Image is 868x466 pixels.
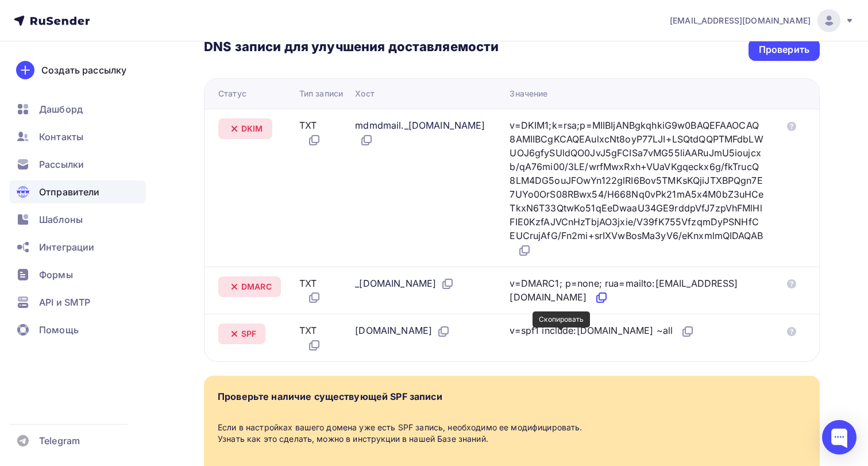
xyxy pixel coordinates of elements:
a: Контакты [9,125,146,148]
h3: DNS записи для улучшения доставляемости [204,38,499,57]
span: [EMAIL_ADDRESS][DOMAIN_NAME] [670,15,811,26]
a: Формы [9,263,146,286]
a: Рассылки [9,153,146,176]
div: Хост [355,88,375,99]
span: DKIM [241,123,263,134]
span: Интеграции [39,240,94,254]
span: Шаблоны [39,213,83,226]
span: Помощь [39,323,79,337]
div: TXT [299,323,337,352]
div: Проверьте наличие существующей SPF записи [218,390,442,403]
span: Отправители [39,185,100,199]
div: TXT [299,118,337,147]
span: Контакты [39,130,83,144]
div: Значение [510,88,547,99]
div: TXT [299,276,337,305]
span: Дашборд [39,102,83,116]
div: v=DMARC1; p=none; rua=mailto:[EMAIL_ADDRESS][DOMAIN_NAME] [510,276,764,305]
div: Тип записи [299,88,343,99]
div: mdmdmail._[DOMAIN_NAME] [355,118,491,147]
a: Дашборд [9,98,146,121]
a: [EMAIL_ADDRESS][DOMAIN_NAME] [670,9,854,32]
div: v=DKIM1;k=rsa;p=MIIBIjANBgkqhkiG9w0BAQEFAAOCAQ8AMIIBCgKCAQEAulxcNt8oyP77LJI+LSQtdQQPTMFdbLWUOJ6gf... [510,118,764,257]
span: Формы [39,268,73,282]
div: Статус [218,88,246,99]
div: v=spf1 include:[DOMAIN_NAME] ~all [510,323,695,338]
div: [DOMAIN_NAME] [355,323,450,338]
span: Рассылки [39,157,84,171]
div: _[DOMAIN_NAME] [355,276,454,291]
div: Если в настройках вашего домена уже есть SPF запись, необходимо ее модифицировать. Узнать как это... [218,422,806,445]
a: Шаблоны [9,208,146,231]
div: Создать рассылку [41,63,126,77]
span: SPF [241,328,256,340]
span: API и SMTP [39,295,90,309]
a: Отправители [9,180,146,203]
div: Проверить [759,43,809,56]
span: Telegram [39,434,80,448]
span: DMARC [241,281,272,292]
